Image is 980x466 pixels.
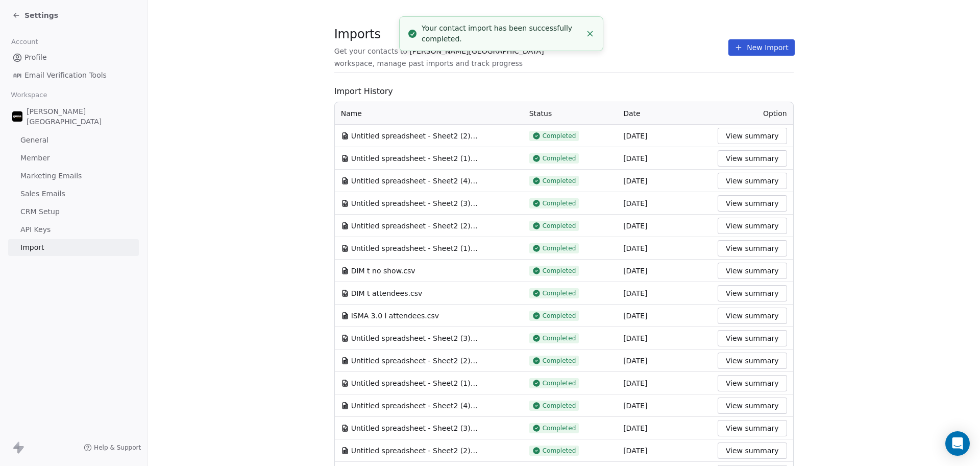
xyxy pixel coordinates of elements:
[623,176,705,186] div: [DATE]
[351,333,479,343] span: Untitled spreadsheet - Sheet2 (3).csv
[351,153,479,164] span: Untitled spreadsheet - Sheet2 (1).csv
[718,218,787,234] button: View summary
[543,199,576,207] span: Completed
[543,177,576,185] span: Completed
[94,444,141,452] span: Help & Support
[20,135,48,146] span: General
[623,423,705,433] div: [DATE]
[623,401,705,411] div: [DATE]
[529,109,552,118] span: Status
[351,221,479,231] span: Untitled spreadsheet - Sheet2 (2).csv
[422,23,581,44] div: Your contact import has been successfully completed.
[543,132,576,140] span: Completed
[718,195,787,212] button: View summary
[7,87,52,103] span: Workspace
[718,285,787,301] button: View summary
[351,401,479,411] span: Untitled spreadsheet - Sheet2 (4).csv
[718,330,787,346] button: View summary
[84,444,141,452] a: Help & Support
[728,39,794,56] button: New Import
[24,70,107,81] span: Email Verification Tools
[623,288,705,298] div: [DATE]
[351,176,479,186] span: Untitled spreadsheet - Sheet2 (4).csv
[718,150,787,167] button: View summary
[718,173,787,189] button: View summary
[24,52,47,63] span: Profile
[623,356,705,366] div: [DATE]
[8,168,139,184] a: Marketing Emails
[351,356,479,366] span: Untitled spreadsheet - Sheet2 (2).csv
[20,206,60,217] span: CRM Setup
[24,10,58,20] span: Settings
[351,378,479,388] span: Untitled spreadsheet - Sheet2 (1).csv
[718,353,787,369] button: View summary
[20,171,82,181] span: Marketing Emails
[8,203,139,220] a: CRM Setup
[334,46,408,56] span: Get your contacts to
[351,311,439,321] span: ISMA 3.0 l attendees.csv
[351,131,479,141] span: Untitled spreadsheet - Sheet2 (2).csv
[718,240,787,257] button: View summary
[583,27,597,40] button: Close toast
[351,446,479,456] span: Untitled spreadsheet - Sheet2 (2).csv
[718,398,787,414] button: View summary
[718,308,787,324] button: View summary
[351,423,479,433] span: Untitled spreadsheet - Sheet2 (3).csv
[8,239,139,256] a: Import
[623,266,705,276] div: [DATE]
[623,243,705,253] div: [DATE]
[543,312,576,320] span: Completed
[12,111,22,122] img: Zeeshan%20Neck%20Print%20Dark.png
[623,153,705,164] div: [DATE]
[8,150,139,167] a: Member
[623,131,705,141] div: [DATE]
[543,447,576,455] span: Completed
[20,153,50,164] span: Member
[718,442,787,459] button: View summary
[543,357,576,365] span: Completed
[623,198,705,208] div: [DATE]
[409,46,544,56] span: [PERSON_NAME][GEOGRAPHIC_DATA]
[623,333,705,343] div: [DATE]
[20,189,65,199] span: Sales Emails
[718,420,787,436] button: View summary
[543,424,576,432] span: Completed
[8,221,139,238] a: API Keys
[763,109,787,118] span: Option
[7,34,42,50] span: Account
[351,198,479,208] span: Untitled spreadsheet - Sheet2 (3).csv
[8,67,139,84] a: Email Verification Tools
[12,10,58,20] a: Settings
[543,244,576,252] span: Completed
[718,128,787,144] button: View summary
[20,242,44,253] span: Import
[27,106,135,127] span: [PERSON_NAME][GEOGRAPHIC_DATA]
[543,154,576,162] span: Completed
[623,378,705,388] div: [DATE]
[8,49,139,66] a: Profile
[334,58,523,68] span: workspace, manage past imports and track progress
[543,334,576,342] span: Completed
[334,27,729,42] span: Imports
[351,266,415,276] span: DIM t no show.csv
[718,263,787,279] button: View summary
[543,267,576,275] span: Completed
[623,446,705,456] div: [DATE]
[334,85,794,98] span: Import History
[8,185,139,202] a: Sales Emails
[543,379,576,387] span: Completed
[945,431,970,456] div: Open Intercom Messenger
[543,289,576,297] span: Completed
[623,109,640,118] span: Date
[341,108,362,119] span: Name
[20,224,51,235] span: API Keys
[623,311,705,321] div: [DATE]
[623,221,705,231] div: [DATE]
[8,132,139,149] a: General
[543,402,576,410] span: Completed
[543,222,576,230] span: Completed
[351,243,479,253] span: Untitled spreadsheet - Sheet2 (1).csv
[351,288,423,298] span: DIM t attendees.csv
[718,375,787,391] button: View summary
